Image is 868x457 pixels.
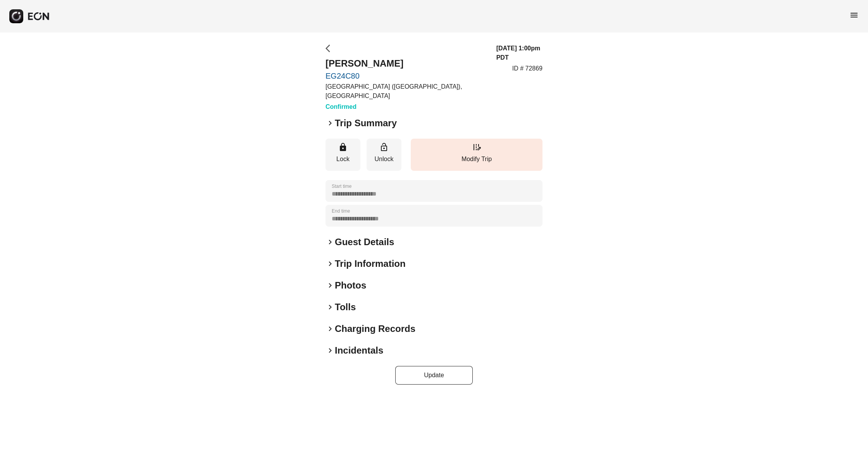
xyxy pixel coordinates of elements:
h2: Guest Details [335,236,394,248]
span: keyboard_arrow_right [325,237,335,247]
h3: [DATE] 1:00pm PDT [496,44,542,62]
button: Update [395,366,473,385]
button: Lock [325,139,360,171]
button: Modify Trip [411,139,542,171]
span: keyboard_arrow_right [325,281,335,290]
p: [GEOGRAPHIC_DATA] ([GEOGRAPHIC_DATA]), [GEOGRAPHIC_DATA] [325,82,487,101]
span: lock [338,143,348,152]
span: keyboard_arrow_right [325,259,335,268]
h3: Confirmed [325,102,487,112]
h2: [PERSON_NAME] [325,57,487,70]
a: EG24C80 [325,71,487,81]
span: keyboard_arrow_right [325,302,335,312]
p: Modify Trip [415,155,539,164]
p: Lock [329,155,356,164]
h2: Photos [335,279,366,292]
p: Unlock [370,155,398,164]
h2: Tolls [335,301,356,313]
span: arrow_back_ios [325,44,335,53]
span: keyboard_arrow_right [325,346,335,355]
p: ID # 72869 [512,64,542,73]
span: keyboard_arrow_right [325,324,335,333]
span: edit_road [472,143,481,152]
h2: Trip Summary [335,117,397,129]
span: menu [849,10,859,20]
span: keyboard_arrow_right [325,119,335,128]
h2: Trip Information [335,258,406,270]
h2: Charging Records [335,323,415,335]
span: lock_open [379,143,389,152]
button: Unlock [367,139,401,171]
h2: Incidentals [335,344,383,357]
